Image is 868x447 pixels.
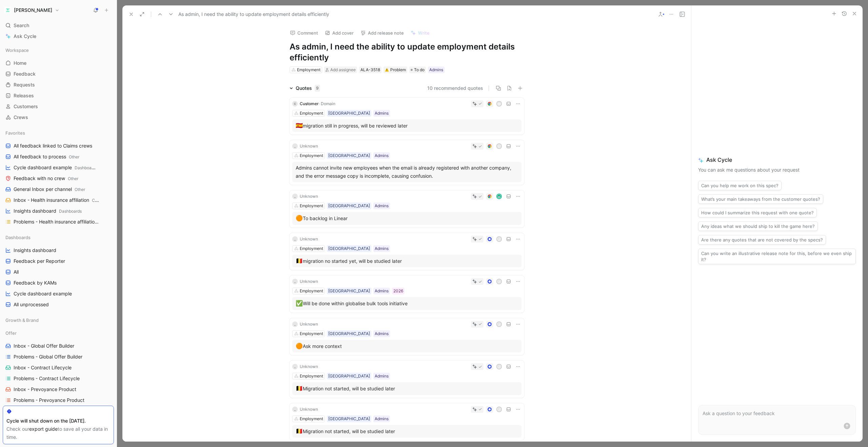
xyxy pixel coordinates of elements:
div: _ [292,279,298,284]
a: Insights dashboardDashboards [3,206,114,216]
a: export guide [29,426,58,432]
span: Problems - Global Offer Builder [14,353,82,360]
a: Crews [3,112,114,122]
div: To do [409,66,426,73]
a: Inbox - Contract Lifecycle [3,363,114,373]
div: Cycle will shut down on the [DATE]. [6,417,110,425]
a: All [3,267,114,277]
a: Home [3,58,114,68]
span: Crews [14,114,28,121]
span: Feedback per Reporter [14,258,65,265]
div: Employment [300,245,323,252]
span: Feedback by KAMs [14,279,57,286]
span: Cycle dashboard example [14,164,96,171]
span: Problems - Contract Lifecycle [14,375,80,382]
span: Other [75,187,85,192]
a: Feedback per Reporter [3,256,114,266]
a: Problems - Prevoyance Product [3,395,114,405]
span: 🇧🇪 [296,257,303,264]
span: ✅ [296,300,303,307]
span: As admin, I need the ability to update employment details efficiently [178,10,329,18]
span: Releases [14,92,34,99]
span: Workspace [5,47,29,54]
div: _ [292,143,298,149]
div: Admins [375,202,389,209]
div: 2026 [393,288,403,294]
div: [GEOGRAPHIC_DATA] [328,330,370,337]
div: _ [292,407,298,412]
div: [GEOGRAPHIC_DATA] [328,110,370,117]
span: All feedback to process [14,153,79,160]
span: Other [68,176,78,181]
div: j [497,322,501,326]
div: 9 [315,85,320,92]
span: Requests [14,81,35,88]
a: Problems - Contract Lifecycle [3,373,114,384]
div: Admins [375,152,389,159]
button: 10 recommended quotes [427,84,483,92]
a: All unprocessed [3,299,114,310]
span: Customer Enablement [92,198,134,203]
button: How could I summarize this request with one quote? [698,208,817,217]
span: Add assignee [330,67,356,72]
div: C [292,101,298,106]
span: Customer [300,101,319,106]
div: _ [292,322,298,327]
div: Employment [300,152,323,159]
div: Unknown [300,236,318,242]
div: _ [292,236,298,242]
span: Problems - Health insurance affiliation [14,218,101,226]
div: Employment [300,330,323,337]
span: 🇧🇪 [296,428,303,434]
div: Employment [297,66,320,73]
img: avatar [497,194,501,199]
div: [GEOGRAPHIC_DATA] [328,288,370,294]
a: Ask Cycle [3,31,114,41]
span: All feedback linked to Claims crews [14,142,92,149]
div: _ [292,364,298,369]
span: 🇧🇪 [296,385,303,392]
span: Write [418,30,430,36]
div: Check our to save all your data in time. [6,425,110,441]
span: Cycle dashboard example [14,290,72,297]
div: j [497,365,501,369]
span: Feedback with no crew [14,175,78,182]
h1: [PERSON_NAME] [14,7,52,13]
div: Quotes [296,84,320,92]
div: Unknown [300,406,318,413]
div: j [497,279,501,284]
div: Admins [375,373,389,380]
div: Admins [375,288,389,294]
span: 🟠 [296,215,303,221]
div: Growth & Brand [3,315,114,325]
a: Cycle dashboard exampleDashboards [3,162,114,173]
span: Offer [5,330,17,336]
div: ALA-3518 [360,66,380,73]
button: Write [408,28,433,38]
a: Feedback with no crewOther [3,173,114,183]
a: Feedback [3,69,114,79]
div: C [497,144,501,149]
div: Admins [375,110,389,117]
button: Any ideas what we should ship to kill the game here? [698,221,818,231]
span: Inbox - Health insurance affiliation [14,197,100,204]
div: M [497,101,501,106]
p: migration no started yet, will be studied later [296,257,518,266]
p: Migration not started, will be studied later [296,384,518,393]
button: Add cover [322,28,357,38]
span: Dashboards [5,234,31,241]
span: Search [14,21,29,30]
div: ⚠️Problem [383,66,407,73]
p: Will be done within globalise bulk tools initiative [296,299,518,308]
div: j [497,237,501,241]
div: _ [292,194,298,199]
span: Other [69,154,79,159]
div: Unknown [300,278,318,285]
div: Unknown [300,193,318,200]
button: Add release note [357,28,407,38]
div: Growth & Brand [3,315,114,327]
a: Releases [3,91,114,101]
span: Inbox - Global Offer Builder [14,343,74,349]
p: Ask more context [296,342,518,351]
div: Admins cannot invite new employees when the email is already registered with another company, and... [296,164,518,180]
